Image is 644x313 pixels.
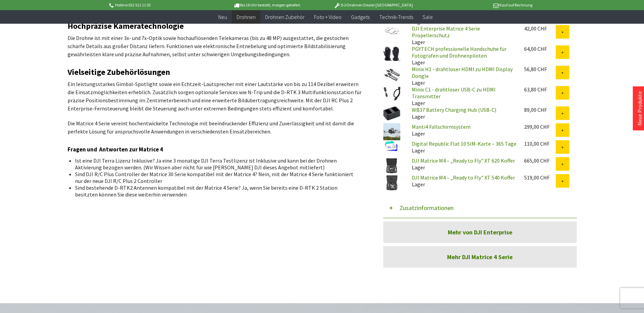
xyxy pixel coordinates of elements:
img: DJI Matrice M4 – „Ready to Fly [383,174,400,191]
img: Minix C1 - drahtloser USB-C zu HDMI Transmitter [383,86,400,101]
a: Mehr von DJI Enterprise [383,222,577,243]
a: Mehr DJI Matrice 4 Serie [383,246,577,268]
a: Digital Republic Flat 10 SIM-Karte – 365 Tage [412,140,516,147]
div: 110,00 CHF [524,140,556,147]
p: DJI Drohnen Dealer [GEOGRAPHIC_DATA] [320,1,426,9]
a: Manti4 Fallschirmsystem [412,123,471,130]
a: Neue Produkte [636,91,643,126]
div: 89,00 CHF [524,106,556,113]
p: Die Matrice 4 Serie vereint hochentwickelte Technologie mit beeindruckender Effizienz und Zuverlä... [68,119,363,135]
div: 299,00 CHF [524,123,556,130]
span: Neu [218,14,227,20]
a: Minix C1 - drahtloser USB-C zu HDMI Transmitter [412,86,496,100]
span: Drohnen Zubehör [265,14,305,20]
div: Lager [406,140,519,154]
img: Manti4 Fallschirmsystem [383,123,400,140]
div: Lager [406,123,519,137]
p: Kauf auf Rechnung [426,1,532,9]
a: Sale [418,10,438,24]
a: Drohnen [232,10,260,24]
span: Drohnen [237,14,256,20]
img: Digital Republic Flat 10 SIM-Karte – 365 Tage [383,140,400,152]
a: Minix H1 - drahtloser HDMI zu HDMI Display Dongle [412,66,513,79]
a: DJI Matrice M4 – „Ready to Fly" XT 540 Koffer [412,174,515,181]
li: Ist eine DJI Terra Lizenz Inklusive? Ja eine 3 monatige DJI Terra Testlizenz ist Inklusive und ka... [75,157,357,171]
p: Ein leistungsstarkes Gimbal-Spotlight sowie ein Echtzeit-Lautsprecher mit einer Lautstärke von bi... [68,80,363,112]
button: Zusatzinformationen [383,198,577,218]
div: Lager [406,157,519,171]
img: DJI Enterprise Matrice 4 Serie Propellerschutz [383,25,400,36]
a: PGYTECH professionelle Handschuhe für Fotografen und Drohnenpiloten [412,45,507,59]
p: Hotline 032 511 11 03 [108,1,214,9]
a: Technik-Trends [374,10,418,24]
div: Lager [406,174,519,188]
img: WB37 Battery Charging Hub (USB-C) [383,106,400,120]
div: 42,00 CHF [524,25,556,32]
li: Sind DJI R/C Plus Controller der Matrice 30 Serie kompatibel mit der Matrice 4? Nein, mit der Mat... [75,171,357,184]
a: WB37 Battery Charging Hub (USB-C) [412,106,496,113]
div: Lager [406,66,519,86]
div: Lager [406,45,519,66]
div: 56,80 CHF [524,66,556,72]
span: Gadgets [351,14,370,20]
strong: Vielseitige Zubehörlösungen [68,67,170,77]
a: Neu [214,10,232,24]
a: Foto + Video [309,10,346,24]
h3: Fragen und Antworten zur Matrice 4 [68,145,363,154]
li: Sind bestehende D-RTK2 Antennen kompatibel mit der Matrice 4 Serie? Ja, wenn Sie bereits eine D-R... [75,184,357,198]
img: Minix H1 - drahtloser HDMI zu HDMI Display Dongle [383,66,400,83]
div: 64,00 CHF [524,45,556,52]
div: 665,00 CHF [524,157,556,164]
a: DJI Matrice M4 – „Ready to Fly" XT 620 Koffer [412,157,515,164]
span: Technik-Trends [379,14,413,20]
img: DJI Matrice M4 – „Ready to Fly [383,157,400,174]
div: 519,00 CHF [524,174,556,181]
a: Gadgets [346,10,374,24]
p: Die Drohne ist mit einer 3x- und 7x-Optik sowie hochauflösenden Telekameras (bis zu 48 MP) ausges... [68,34,363,58]
strong: Hochpräzise Kameratechnologie [68,21,184,31]
div: Lager [406,25,519,45]
a: Drohnen Zubehör [260,10,309,24]
div: Lager [406,86,519,106]
img: PGYTECH professionelle Handschuhe für Fotografen und Drohnenpiloten [383,45,400,62]
div: Lager [406,106,519,120]
span: Sale [423,14,433,20]
span: Foto + Video [314,14,342,20]
a: DJI Enterprise Matrice 4 Serie Propellerschutz [412,25,480,39]
div: 63,80 CHF [524,86,556,93]
p: Bis 16 Uhr bestellt, morgen geliefert. [214,1,320,9]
